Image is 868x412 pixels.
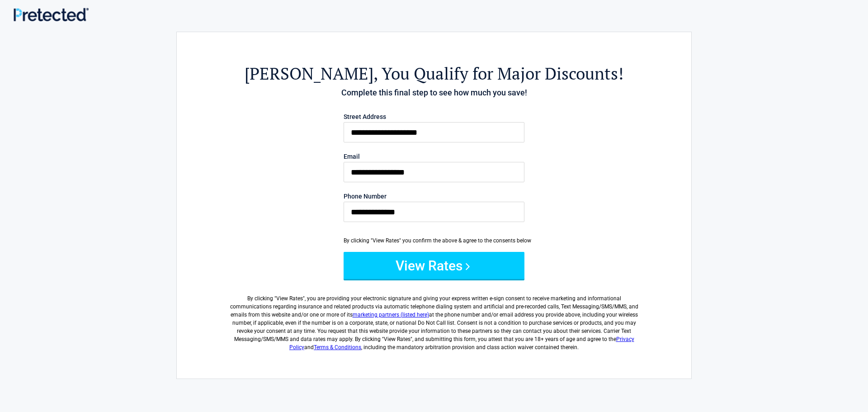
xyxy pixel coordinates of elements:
[226,62,642,85] h2: , You Qualify for Major Discounts!
[344,252,524,279] button: View Rates
[344,193,524,199] label: Phone Number
[226,287,642,351] label: By clicking " ", you are providing your electronic signature and giving your express written e-si...
[245,62,373,85] span: [PERSON_NAME]
[14,8,89,21] img: Main Logo
[344,153,524,160] label: Email
[353,312,429,318] a: marketing partners (listed here)
[226,87,642,99] h4: Complete this final step to see how much you save!
[344,237,524,245] div: By clicking "View Rates" you confirm the above & agree to the consents below
[344,114,524,120] label: Street Address
[276,295,303,302] span: View Rates
[314,344,361,350] a: Terms & Conditions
